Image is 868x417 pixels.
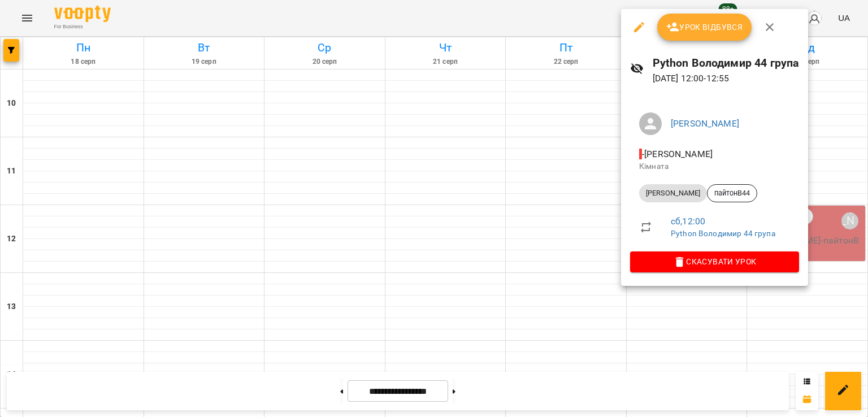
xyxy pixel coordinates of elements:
span: [PERSON_NAME] [639,188,707,198]
button: Скасувати Урок [630,251,799,272]
a: Python Володимир 44 група [671,229,775,238]
span: Скасувати Урок [639,255,790,268]
a: сб , 12:00 [671,216,705,227]
h6: Python Володимир 44 група [653,54,800,72]
button: Урок відбувся [657,14,752,41]
p: [DATE] 12:00 - 12:55 [653,72,800,85]
span: Урок відбувся [666,20,743,34]
span: - [PERSON_NAME] [639,149,715,159]
div: пайтонВ44 [707,184,757,202]
a: [PERSON_NAME] [671,118,739,129]
span: пайтонВ44 [708,188,757,198]
p: Кімната [639,161,790,172]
